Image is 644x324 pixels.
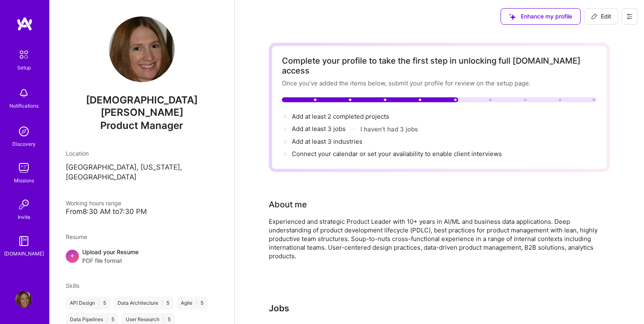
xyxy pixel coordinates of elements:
[269,198,307,211] div: About me
[66,163,218,182] p: [GEOGRAPHIC_DATA], [US_STATE], [GEOGRAPHIC_DATA]
[177,296,208,310] div: Agile 5
[66,282,79,289] span: Skills
[269,217,598,260] div: Experienced and strategic Product Leader with 10+ years in AI/ML and business data applications. ...
[282,79,597,87] div: Once you’ve added the items below, submit your profile for review on the setup page.
[15,46,32,63] img: setup
[18,213,30,221] div: Invite
[66,200,121,207] span: Working hours range
[82,248,138,265] div: Upload your Resume
[16,196,32,213] img: Invite
[82,256,138,265] span: PDF file format
[12,140,36,148] div: Discovery
[66,207,218,216] div: From 8:30 AM to 7:30 PM
[196,300,197,306] span: |
[501,8,581,25] button: Enhance my profile
[16,16,33,31] img: logo
[100,119,183,131] span: Product Manager
[14,291,34,308] a: User Avatar
[4,249,44,258] div: [DOMAIN_NAME]
[591,12,611,21] span: Edit
[16,85,32,101] img: bell
[16,160,32,176] img: teamwork
[292,138,362,145] span: Add at least 3 industries
[113,296,173,310] div: Data Architecture 5
[106,316,108,323] span: |
[17,63,31,72] div: Setup
[14,176,34,185] div: Missions
[282,56,597,76] div: Complete your profile to take the first step in unlocking full [DOMAIN_NAME] access
[9,101,39,110] div: Notifications
[109,16,175,82] img: User Avatar
[16,123,32,140] img: discovery
[509,12,572,21] span: Enhance my profile
[16,291,32,308] img: User Avatar
[98,300,100,306] span: |
[584,8,618,25] button: Edit
[16,233,32,249] img: guide book
[509,14,516,20] i: icon SuggestedTeams
[66,149,218,158] div: Location
[292,113,389,120] span: Add at least 2 completed projects
[70,251,75,260] span: +
[292,125,346,133] span: Add at least 3 jobs
[66,233,87,240] span: Resume
[292,150,502,158] span: Connect your calendar or set your availability to enable client interviews
[163,316,164,323] span: |
[66,296,110,310] div: API Design 5
[162,300,163,306] span: |
[360,125,418,133] button: I haven't had 3 jobs
[66,94,218,119] span: [DEMOGRAPHIC_DATA][PERSON_NAME]
[269,303,610,313] h3: Jobs
[66,248,218,265] div: +Upload your ResumePDF file format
